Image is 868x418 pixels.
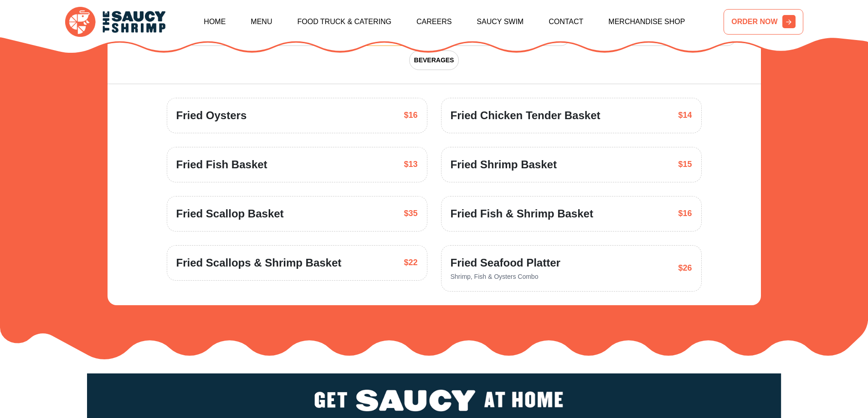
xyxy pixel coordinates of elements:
[409,50,459,70] button: BEVERAGES
[678,109,692,121] span: $14
[176,255,342,271] span: Fried Scallops & Shrimp Basket
[678,158,692,171] span: $15
[251,2,272,41] a: Menu
[477,2,524,41] a: Saucy Swim
[404,158,417,171] span: $13
[176,156,267,173] span: Fried Fish Basket
[549,2,583,41] a: Contact
[404,109,417,121] span: $16
[678,207,692,220] span: $16
[404,257,417,269] span: $22
[451,107,601,124] span: Fried Chicken Tender Basket
[404,207,417,220] span: $35
[608,2,685,41] a: Merchandise Shop
[204,2,226,41] a: Home
[451,156,557,173] span: Fried Shrimp Basket
[297,2,391,41] a: Food Truck & Catering
[416,2,452,41] a: Careers
[724,9,803,35] a: ORDER NOW
[451,273,539,280] span: Shrimp, Fish & Oysters Combo
[451,255,560,271] span: Fried Seafood Platter
[414,55,454,65] span: BEVERAGES
[176,206,284,222] span: Fried Scallop Basket
[65,7,165,37] img: logo
[451,206,593,222] span: Fried Fish & Shrimp Basket
[176,107,247,124] span: Fried Oysters
[678,262,692,274] span: $26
